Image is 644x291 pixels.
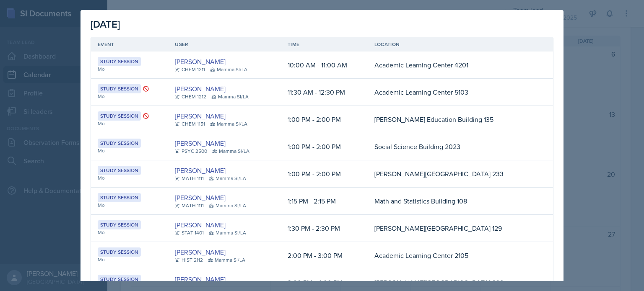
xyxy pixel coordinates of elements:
[175,66,205,73] div: CHEM 1211
[175,120,205,128] div: CHEM 1151
[98,93,161,100] div: Mo
[210,66,247,73] div: Mamma SI/LA
[281,188,368,215] td: 1:15 PM - 2:15 PM
[98,256,161,263] div: Mo
[281,160,368,188] td: 1:00 PM - 2:00 PM
[368,242,537,269] td: Academic Learning Center 2105
[98,166,141,175] div: Study Session
[98,193,141,202] div: Study Session
[98,111,141,121] div: Study Session
[98,139,141,148] div: Study Session
[368,37,537,52] th: Location
[175,274,226,284] a: [PERSON_NAME]
[175,84,226,94] a: [PERSON_NAME]
[98,229,161,236] div: Mo
[91,37,168,52] th: Event
[368,133,537,160] td: Social Science Building 2023
[91,17,553,32] div: [DATE]
[175,93,206,100] div: CHEM 1212
[211,93,249,100] div: Mamma SI/LA
[368,160,537,188] td: [PERSON_NAME][GEOGRAPHIC_DATA] 233
[175,202,204,209] div: MATH 1111
[175,247,226,257] a: [PERSON_NAME]
[98,247,141,257] div: Study Session
[209,229,246,237] div: Mamma SI/LA
[98,65,161,73] div: Mo
[208,256,245,264] div: Mamma SI/LA
[281,242,368,269] td: 2:00 PM - 3:00 PM
[98,201,161,209] div: Mo
[368,79,537,106] td: Academic Learning Center 5103
[175,57,226,67] a: [PERSON_NAME]
[281,106,368,133] td: 1:00 PM - 2:00 PM
[98,84,141,93] div: Study Session
[281,52,368,79] td: 10:00 AM - 11:00 AM
[368,106,537,133] td: [PERSON_NAME] Education Building 135
[212,147,249,155] div: Mamma SI/LA
[281,37,368,52] th: Time
[98,57,141,66] div: Study Session
[175,256,203,264] div: HIST 2112
[175,175,204,182] div: MATH 1111
[98,147,161,155] div: Mo
[368,52,537,79] td: Academic Learning Center 4201
[168,37,281,52] th: User
[175,193,226,203] a: [PERSON_NAME]
[368,188,537,215] td: Math and Statistics Building 108
[209,202,246,209] div: Mamma SI/LA
[98,275,141,284] div: Study Session
[281,215,368,242] td: 1:30 PM - 2:30 PM
[175,165,226,175] a: [PERSON_NAME]
[175,138,226,148] a: [PERSON_NAME]
[175,229,204,237] div: STAT 1401
[210,120,247,128] div: Mamma SI/LA
[209,175,246,182] div: Mamma SI/LA
[98,220,141,229] div: Study Session
[98,174,161,182] div: Mo
[281,133,368,160] td: 1:00 PM - 2:00 PM
[98,120,161,127] div: Mo
[175,220,226,230] a: [PERSON_NAME]
[281,79,368,106] td: 11:30 AM - 12:30 PM
[175,111,226,121] a: [PERSON_NAME]
[368,215,537,242] td: [PERSON_NAME][GEOGRAPHIC_DATA] 129
[175,147,207,155] div: PSYC 2500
